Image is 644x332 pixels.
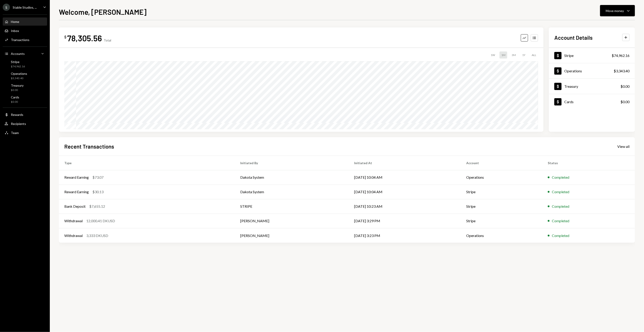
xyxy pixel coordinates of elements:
[552,204,569,209] div: Completed
[552,218,569,224] div: Completed
[612,53,630,58] div: $74,962.16
[606,8,624,13] div: Move money
[3,59,47,69] a: Stripe$74,962.16
[11,122,26,126] div: Recipients
[11,83,24,87] div: Treasury
[13,5,37,9] div: Stable Studios, ...
[552,189,569,195] div: Completed
[617,144,630,149] div: View all
[542,156,635,170] th: Status
[11,95,19,99] div: Cards
[11,20,19,24] div: Home
[549,48,635,63] a: Stripe$74,962.16
[235,185,349,199] td: Dakota System
[235,156,349,170] th: Initiated By
[461,199,542,214] td: Stripe
[564,69,582,73] div: Operations
[349,228,461,243] td: [DATE] 3:23 PM
[600,5,635,16] button: Move money
[564,100,574,104] div: Cards
[349,214,461,228] td: [DATE] 3:29 PM
[64,233,83,238] div: Withdrawal
[59,7,147,16] h1: Welcome, [PERSON_NAME]
[86,218,115,224] div: 12,000.41 DKUSD
[64,189,89,195] div: Reward Earning
[64,175,89,180] div: Reward Earning
[3,27,47,35] a: Inbox
[500,51,507,59] div: 1M
[89,204,105,209] div: $7,655.12
[349,199,461,214] td: [DATE] 10:23 AM
[461,156,542,170] th: Account
[620,99,630,105] div: $0.00
[86,233,108,238] div: 3,333 DKUSD
[349,156,461,170] th: Initiated At
[11,60,25,64] div: Stripe
[11,131,19,135] div: Team
[59,156,235,170] th: Type
[11,29,19,33] div: Inbox
[11,38,29,42] div: Transactions
[520,51,527,59] div: 1Y
[3,17,47,26] a: Home
[64,35,66,39] div: $
[11,76,27,80] div: $3,343.40
[510,51,518,59] div: 3M
[549,63,635,78] a: Operations$3,343.40
[67,33,102,43] div: 78,305.56
[64,143,114,150] h2: Recent Transactions
[11,65,25,68] div: $74,962.16
[617,144,630,149] a: View all
[235,214,349,228] td: [PERSON_NAME]
[92,175,103,180] div: $73.07
[564,53,574,58] div: Stripe
[3,120,47,128] a: Recipients
[3,4,10,11] div: S
[461,228,542,243] td: Operations
[11,113,23,117] div: Rewards
[552,175,569,180] div: Completed
[461,214,542,228] td: Stripe
[235,199,349,214] td: STRIPE
[64,204,86,209] div: Bank Deposit
[3,70,47,81] a: Operations$3,343.40
[64,218,83,224] div: Withdrawal
[92,189,103,195] div: $30.13
[235,228,349,243] td: [PERSON_NAME]
[614,68,630,74] div: $3,343.40
[3,110,47,119] a: Rewards
[530,51,538,59] div: ALL
[235,170,349,185] td: Dakota System
[3,49,47,58] a: Accounts
[554,34,593,41] h2: Account Details
[349,170,461,185] td: [DATE] 10:04 AM
[3,94,47,105] a: Cards$0.00
[461,185,542,199] td: Stripe
[3,36,47,44] a: Transactions
[620,84,630,89] div: $0.00
[3,82,47,93] a: Treasury$0.00
[552,233,569,238] div: Completed
[11,100,19,104] div: $0.00
[564,84,578,88] div: Treasury
[3,129,47,137] a: Team
[461,170,542,185] td: Operations
[11,52,25,56] div: Accounts
[549,79,635,94] a: Treasury$0.00
[11,72,27,76] div: Operations
[104,38,111,42] div: Total
[11,88,24,92] div: $0.00
[349,185,461,199] td: [DATE] 10:04 AM
[489,51,497,59] div: 1W
[549,94,635,109] a: Cards$0.00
